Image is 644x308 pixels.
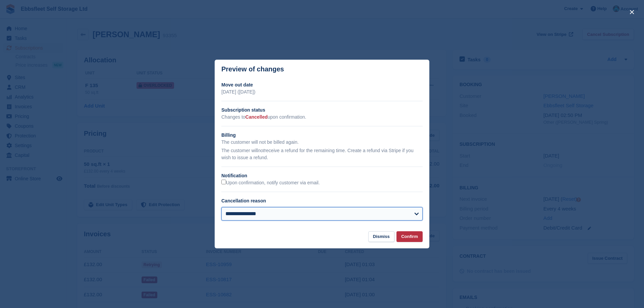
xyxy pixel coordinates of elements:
[627,7,637,17] button: close
[221,132,423,139] h2: Billing
[221,139,423,146] p: The customer will not be billed again.
[368,231,394,242] button: Dismiss
[221,81,423,88] h2: Move out date
[246,114,268,120] span: Cancelled
[221,180,226,184] input: Upon confirmation, notify customer via email.
[258,148,264,153] em: not
[221,88,423,96] p: [DATE] ([DATE])
[221,180,320,186] label: Upon confirmation, notify customer via email.
[221,172,423,179] h2: Notification
[221,107,423,114] h2: Subscription status
[221,198,266,203] label: Cancellation reason
[221,114,423,121] p: Changes to upon confirmation.
[396,231,423,242] button: Confirm
[221,65,284,73] p: Preview of changes
[221,147,423,161] p: The customer will receive a refund for the remaining time. Create a refund via Stripe if you wish...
